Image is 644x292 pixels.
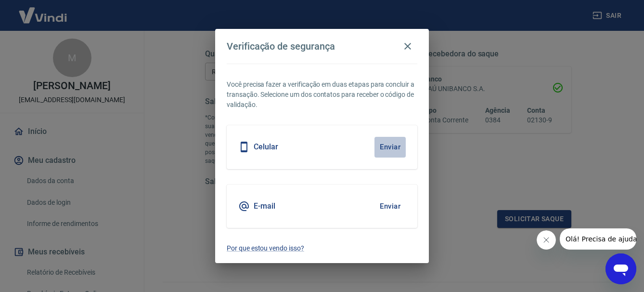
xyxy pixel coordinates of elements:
[605,253,636,284] iframe: Botão para abrir a janela de mensagens
[254,201,275,211] h5: E-mail
[560,228,636,250] iframe: Mensagem da empresa
[227,40,335,52] h4: Verificação de segurança
[374,196,406,216] button: Enviar
[537,230,556,250] iframe: Fechar mensagem
[227,243,417,253] a: Por que estou vendo isso?
[254,142,278,152] h5: Celular
[227,80,417,110] p: Você precisa fazer a verificação em duas etapas para concluir a transação. Selecione um dos conta...
[6,7,81,14] span: Olá! Precisa de ajuda?
[374,137,406,157] button: Enviar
